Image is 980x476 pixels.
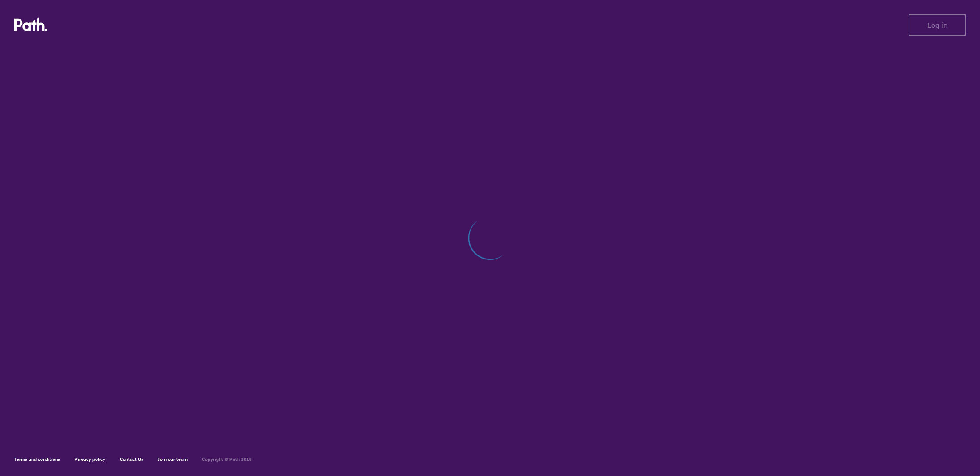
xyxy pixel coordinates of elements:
h6: Copyright © Path 2018 [202,457,252,462]
a: Contact Us [120,456,143,462]
span: Log in [927,21,947,29]
a: Privacy policy [75,456,105,462]
button: Log in [909,14,966,36]
a: Join our team [158,456,188,462]
a: Terms and conditions [14,456,60,462]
